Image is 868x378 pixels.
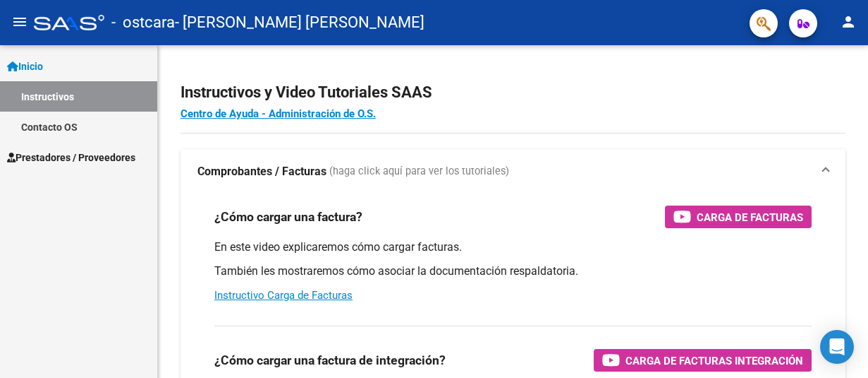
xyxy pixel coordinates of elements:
[11,13,28,30] mat-icon: menu
[175,7,424,38] span: - [PERSON_NAME] [PERSON_NAME]
[197,164,326,179] strong: Comprobantes / Facturas
[840,13,857,30] mat-icon: person
[625,352,803,370] span: Carga de Facturas Integración
[214,350,446,370] h3: ¿Cómo cargar una factura de integración?
[697,208,803,226] span: Carga de Facturas
[820,330,854,364] div: Open Intercom Messenger
[181,79,845,106] h2: Instructivos y Video Tutoriales SAAS
[214,289,353,302] a: Instructivo Carga de Facturas
[214,240,812,255] p: En este video explicaremos cómo cargar facturas.
[329,164,509,179] span: (haga click aquí para ver los tutoriales)
[111,7,175,38] span: - ostcara
[214,264,812,279] p: También les mostraremos cómo asociar la documentación respaldatoria.
[594,349,812,372] button: Carga de Facturas Integración
[181,107,376,120] a: Centro de Ayuda - Administración de O.S.
[665,206,812,228] button: Carga de Facturas
[7,59,43,74] span: Inicio
[181,149,845,194] mat-expansion-panel-header: Comprobantes / Facturas (haga click aquí para ver los tutoriales)
[214,207,362,227] h3: ¿Cómo cargar una factura?
[7,150,135,165] span: Prestadores / Proveedores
